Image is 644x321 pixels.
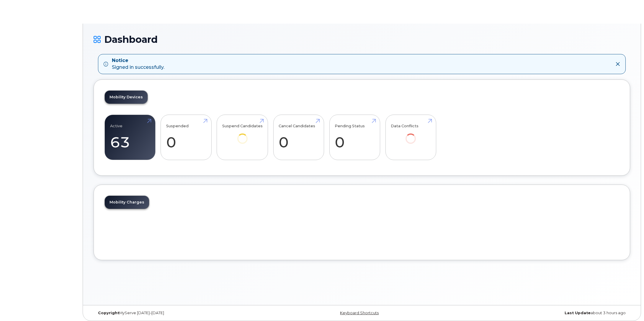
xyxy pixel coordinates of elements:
a: Mobility Charges [105,196,149,209]
a: Suspend Candidates [222,118,263,152]
h1: Dashboard [94,34,630,45]
a: Keyboard Shortcuts [340,311,379,315]
a: Pending Status 0 [335,118,375,157]
a: Mobility Devices [105,91,148,104]
a: Cancel Candidates 0 [279,118,318,157]
div: Signed in successfully. [112,57,164,71]
strong: Last Update [565,311,591,315]
a: Data Conflicts [391,118,431,152]
a: Active 63 [110,118,150,157]
div: MyServe [DATE]–[DATE] [94,311,272,315]
strong: Copyright [98,311,119,315]
a: Suspended 0 [166,118,206,157]
div: about 3 hours ago [451,311,630,315]
strong: Notice [112,57,164,64]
